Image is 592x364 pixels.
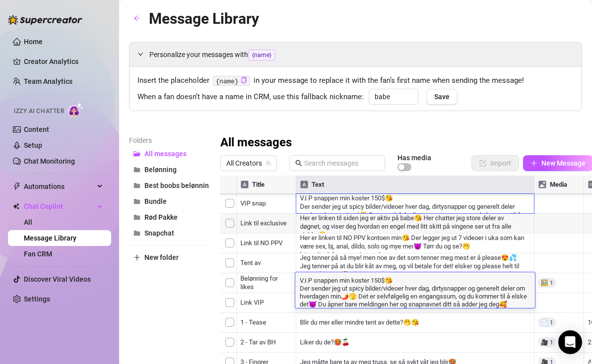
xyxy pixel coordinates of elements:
img: Chat Copilot [13,203,19,210]
span: team [265,160,271,166]
a: Chat Monitoring [24,157,75,165]
span: Automations [24,179,94,194]
span: folder [133,230,140,237]
a: Fan CRM [24,250,52,258]
span: New folder [144,253,179,261]
span: search [295,160,302,167]
button: All messages [129,146,208,162]
button: Snapchat [129,225,208,241]
h3: All messages [220,135,292,151]
span: folder [133,166,140,173]
span: Insert the placeholder in your message to replace it with the fan’s first name when sending the m... [137,75,574,87]
a: Content [24,125,49,133]
img: AI Chatter [68,103,83,117]
button: Click to Copy [241,77,247,84]
span: plus [133,254,140,261]
code: {name} [213,76,250,86]
span: folder [133,182,140,189]
span: All Creators [226,156,271,171]
a: Setup [24,141,42,149]
span: When a fan doesn’t have a name in CRM, use this fallback nickname: [137,91,364,103]
button: New folder [129,249,208,265]
a: All [24,218,32,226]
a: Creator Analytics [24,54,103,69]
span: New Message [541,159,586,167]
a: Home [24,38,43,46]
span: Izzy AI Chatter [14,107,64,116]
a: Settings [24,295,50,303]
span: Rød Pakke [144,213,178,221]
span: folder [133,214,140,221]
a: Team Analytics [24,77,72,85]
button: Belønning [129,162,208,178]
span: Personalize your messages with [149,49,574,61]
span: plus [530,160,537,167]
span: copy [241,77,247,83]
span: arrow-left [133,15,140,22]
span: expanded [137,51,143,57]
button: Rød Pakke [129,209,208,225]
span: Save [434,93,450,101]
span: Belønning [144,166,177,174]
article: Folders [129,135,208,146]
textarea: V.I.P snappen min koster 150$😘 Der sender jeg ut spicy bilder/videoer hver dag, dirtysnapper og g... [295,275,535,308]
span: thunderbolt [13,182,21,190]
span: Best boobs belønning [144,182,213,189]
img: logo-BBDzfeDw.svg [8,15,82,25]
input: Search messages [304,158,379,169]
a: Message Library [24,234,76,242]
span: {name} [248,50,275,61]
span: Chat Copilot [24,198,94,214]
a: Discover Viral Videos [24,275,91,283]
div: Personalize your messages with{name} [130,43,582,66]
span: folder-open [133,150,140,157]
span: folder [133,198,140,205]
article: Message Library [149,7,259,30]
div: Open Intercom Messenger [558,330,582,354]
button: Bundle [129,193,208,209]
span: All messages [144,150,187,158]
button: Save [426,89,458,105]
span: Bundle [144,197,167,205]
article: Has media [397,155,431,161]
button: Best boobs belønning [129,178,208,193]
span: Snapchat [144,229,174,237]
button: Import [471,155,519,171]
